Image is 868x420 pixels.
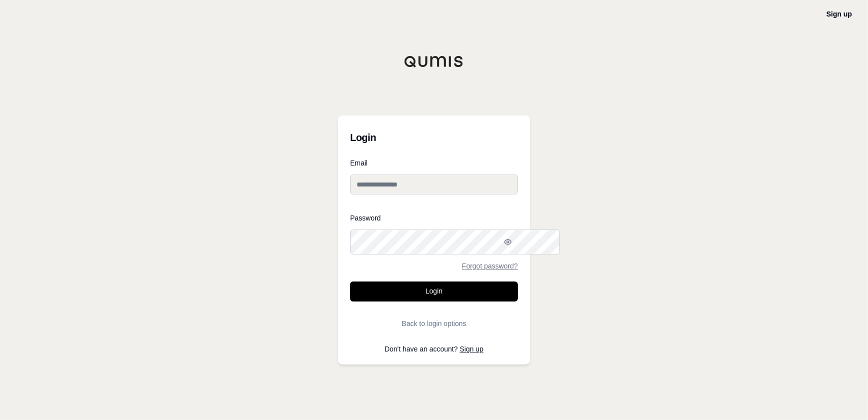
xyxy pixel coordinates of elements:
button: Back to login options [350,313,518,333]
button: Login [350,281,518,301]
h3: Login [350,127,518,147]
label: Email [350,159,518,166]
a: Forgot password? [462,262,518,269]
label: Password [350,214,518,221]
p: Don't have an account? [350,345,518,352]
a: Sign up [460,345,483,353]
img: Qumis [404,55,464,67]
a: Sign up [827,10,852,18]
